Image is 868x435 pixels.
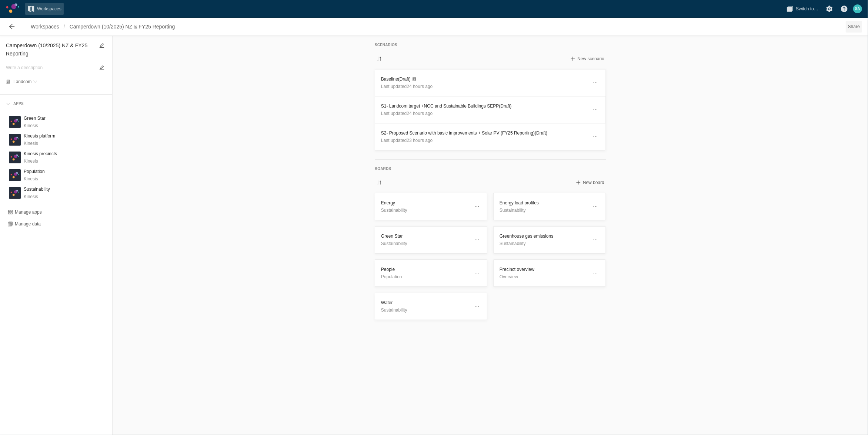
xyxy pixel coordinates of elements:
div: SA [853,4,862,13]
p: Kinesis [24,140,55,147]
span: / [61,21,67,33]
h3: Sustainability [24,186,50,193]
h3: Green Star [24,115,46,122]
div: Apps [3,98,109,110]
div: KKinesis logoKinesis platformKinesis [6,131,106,149]
h3: Greenhouse gas emissions [500,232,588,240]
button: Manage data [6,220,42,228]
h3: Baseline (Draft) [381,75,588,83]
nav: Breadcrumb [29,21,177,33]
h3: Precinct overview [500,266,588,273]
div: Manage apps [15,209,42,215]
h3: S1- Landcom target +NCC and Sustainable Buildings SEPP (Draft) [381,102,588,110]
div: K [9,116,21,128]
a: EnergySustainability [375,193,487,220]
span: New board [583,180,604,186]
h3: Energy load profiles [500,199,588,207]
a: Green StarSustainability [375,226,487,254]
textarea: Camperdown (10/2025) NZ & FY25 Reporting [6,41,94,58]
div: K [9,152,21,163]
button: New scenario [568,54,606,63]
p: Sustainability [500,240,588,247]
span: Last updated 23 hours ago [381,138,433,143]
a: WaterSustainability [375,293,487,320]
button: Switch to… [784,3,821,15]
h3: Water [381,299,469,306]
a: Baseline(Draft)Last updated24 hours ago [375,69,606,96]
a: Camperdown (10/2025) NZ & FY25 Reporting [67,21,177,33]
div: KKinesis logoPopulationKinesis [6,166,106,184]
span: Landcom [13,79,31,84]
span: Share [848,23,860,30]
p: Overview [500,273,588,281]
p: Sustainability [381,306,469,314]
div: K [9,187,21,199]
p: Population [381,273,469,281]
button: Landcom [13,78,37,85]
div: KKinesis logoSustainabilityKinesis [6,184,106,202]
span: Switch to… [796,5,818,13]
div: K [9,169,21,181]
span: Last updated 24 hours ago [381,84,433,89]
h3: People [381,266,469,273]
p: Kinesis [24,157,57,165]
span: Workspaces [31,23,59,30]
h3: Kinesis platform [24,132,55,140]
button: New board [574,178,606,187]
h3: Energy [381,199,469,207]
button: Share [846,21,862,33]
a: PeoplePopulation [375,259,487,287]
p: Kinesis [24,175,45,183]
a: Workspaces [29,21,61,33]
h3: Kinesis precincts [24,150,57,157]
h5: Scenarios [375,42,606,48]
p: Kinesis [24,122,46,129]
a: S2- Proposed Scenario with basic improvements + Solar PV (FY25 Reporting)(Draft)Last updated23 ho... [375,123,606,150]
p: Sustainability [381,240,469,247]
button: Manage apps [6,208,43,217]
span: New scenario [577,56,604,62]
div: K [9,134,21,146]
a: Workspaces [25,3,64,15]
span: Camperdown (10/2025) NZ & FY25 Reporting [70,23,175,30]
h3: Population [24,168,45,175]
a: Precinct overviewOverview [493,259,606,287]
a: Energy load profilesSustainability [493,193,606,220]
a: S1- Landcom target +NCC and Sustainable Buildings SEPP(Draft)Last updated24 hours ago [375,96,606,123]
h3: Green Star [381,232,469,240]
p: Kinesis [24,193,50,200]
div: KKinesis logoKinesis precinctsKinesis [6,149,106,166]
span: Manage data [15,221,41,227]
div: KKinesis logoGreen StarKinesis [6,113,106,131]
a: Greenhouse gas emissionsSustainability [493,226,606,254]
div: Apps [10,101,24,107]
h5: Boards [375,166,606,172]
p: Sustainability [381,207,469,214]
span: Last updated 24 hours ago [381,111,433,116]
p: Sustainability [500,207,588,214]
span: Workspaces [37,5,61,13]
h3: S2- Proposed Scenario with basic improvements + Solar PV (FY25 Reporting) (Draft) [381,129,588,137]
